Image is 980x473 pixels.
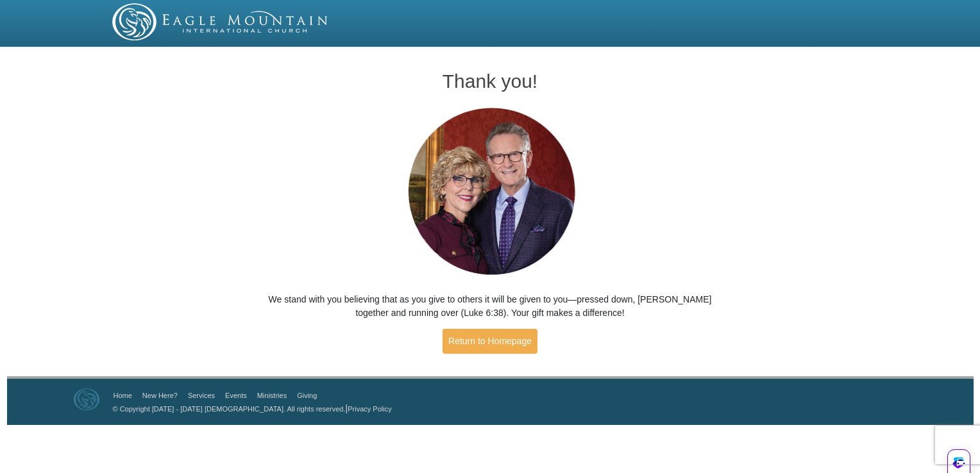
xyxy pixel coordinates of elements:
[297,392,317,399] a: Giving
[108,402,392,415] p: |
[114,392,132,399] a: Home
[74,388,99,410] img: Eagle Mountain International Church
[225,392,247,399] a: Events
[348,405,391,413] a: Privacy Policy
[113,405,346,413] a: © Copyright [DATE] - [DATE] [DEMOGRAPHIC_DATA]. All rights reserved.
[142,392,178,399] a: New Here?
[396,104,585,280] img: Pastors George and Terri Pearsons
[252,71,729,92] h1: Thank you!
[188,392,215,399] a: Services
[112,3,329,40] img: EMIC
[257,392,287,399] a: Ministries
[252,293,729,320] p: We stand with you believing that as you give to others it will be given to you—pressed down, [PER...
[443,329,537,354] a: Return to Homepage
